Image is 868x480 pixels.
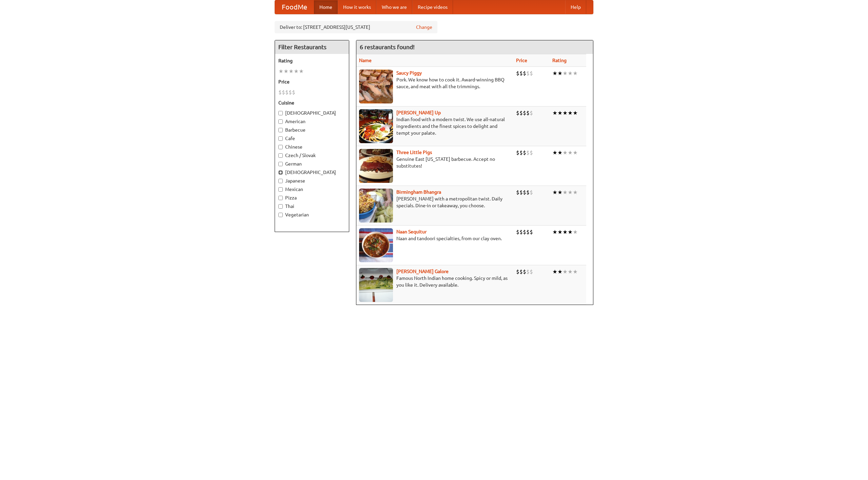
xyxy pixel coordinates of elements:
[278,170,283,175] input: [DEMOGRAPHIC_DATA]
[278,186,346,193] label: Mexican
[526,149,530,156] li: $
[278,204,283,209] input: Thai
[278,153,283,158] input: Czech / Slovak
[396,110,441,115] a: [PERSON_NAME] Up
[294,68,299,75] li: ★
[278,118,346,125] label: American
[563,70,568,77] li: ★
[359,116,511,136] p: Indian food with a modern twist. We use all-natural ingredients and the finest spices to delight ...
[565,0,586,14] a: Help
[552,149,557,156] li: ★
[396,189,441,195] a: Birmingham Bhangra
[573,228,578,236] li: ★
[359,70,393,103] img: saucy.jpg
[573,149,578,156] li: ★
[568,189,573,196] li: ★
[557,228,563,236] li: ★
[519,228,523,236] li: $
[278,211,346,218] label: Vegetarian
[396,70,422,76] a: Saucy Piggy
[519,70,523,77] li: $
[278,57,346,64] h5: Rating
[519,109,523,117] li: $
[552,109,557,117] li: ★
[563,109,568,117] li: ★
[396,269,449,274] a: [PERSON_NAME] Galore
[278,68,283,75] li: ★
[278,135,346,142] label: Cafe
[278,160,346,167] label: German
[523,268,526,275] li: $
[416,24,432,31] a: Change
[338,0,376,14] a: How it works
[278,152,346,159] label: Czech / Slovak
[526,189,530,196] li: $
[376,0,412,14] a: Who we are
[563,189,568,196] li: ★
[516,268,519,275] li: $
[278,136,283,141] input: Cafe
[526,109,530,117] li: $
[275,21,437,33] div: Deliver to: [STREET_ADDRESS][US_STATE]
[568,109,573,117] li: ★
[573,109,578,117] li: ★
[314,0,338,14] a: Home
[278,99,346,106] h5: Cuisine
[299,68,304,75] li: ★
[519,268,523,275] li: $
[359,268,393,302] img: currygalore.jpg
[278,187,283,192] input: Mexican
[359,195,511,209] p: [PERSON_NAME] with a metropolitan twist. Daily specials. Dine-in or takeaway, you choose.
[282,89,285,96] li: $
[563,268,568,275] li: ★
[289,68,294,75] li: ★
[516,228,519,236] li: $
[278,203,346,210] label: Thai
[523,149,526,156] li: $
[278,196,283,200] input: Pizza
[557,109,563,117] li: ★
[573,70,578,77] li: ★
[557,70,563,77] li: ★
[278,78,346,85] h5: Price
[552,58,567,63] a: Rating
[396,229,427,234] a: Naan Sequitur
[359,109,393,143] img: curryup.jpg
[526,228,530,236] li: $
[516,109,519,117] li: $
[359,149,393,183] img: littlepigs.jpg
[278,169,346,176] label: [DEMOGRAPHIC_DATA]
[530,149,533,156] li: $
[516,189,519,196] li: $
[278,179,283,183] input: Japanese
[526,70,530,77] li: $
[278,162,283,166] input: German
[530,228,533,236] li: $
[278,177,346,184] label: Japanese
[573,189,578,196] li: ★
[292,89,295,96] li: $
[278,213,283,217] input: Vegetarian
[552,189,557,196] li: ★
[275,0,314,14] a: FoodMe
[530,268,533,275] li: $
[530,109,533,117] li: $
[278,119,283,124] input: American
[516,58,527,63] a: Price
[530,70,533,77] li: $
[530,189,533,196] li: $
[523,70,526,77] li: $
[552,268,557,275] li: ★
[573,268,578,275] li: ★
[275,40,349,54] h4: Filter Restaurants
[283,68,289,75] li: ★
[568,228,573,236] li: ★
[359,58,372,63] a: Name
[557,149,563,156] li: ★
[359,228,393,262] img: naansequitur.jpg
[552,70,557,77] li: ★
[278,110,346,116] label: [DEMOGRAPHIC_DATA]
